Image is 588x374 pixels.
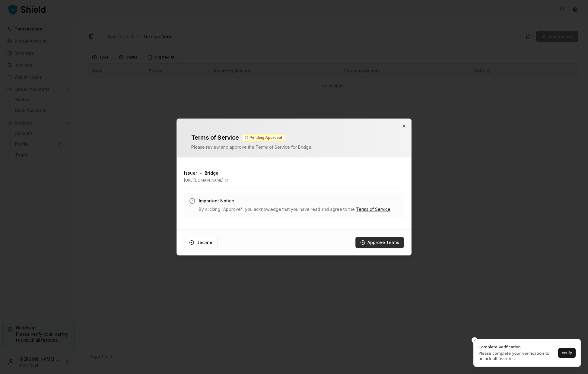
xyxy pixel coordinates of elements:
[184,170,197,176] h3: Issuer
[184,237,218,248] button: Decline
[199,170,202,177] span: •
[199,198,391,204] h3: Important Notice
[199,206,391,212] p: By clicking "Approve", you acknowledge that you have read and agree to the .
[356,207,390,212] a: Terms of Service
[191,144,397,150] p: Please review and approve the Terms of Service for Bridge .
[205,170,218,176] span: Bridge
[355,237,404,248] button: Approve Terms
[191,133,239,142] h2: Terms of Service
[241,134,285,141] div: Pending Approval
[184,178,404,183] a: [URL][DOMAIN_NAME]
